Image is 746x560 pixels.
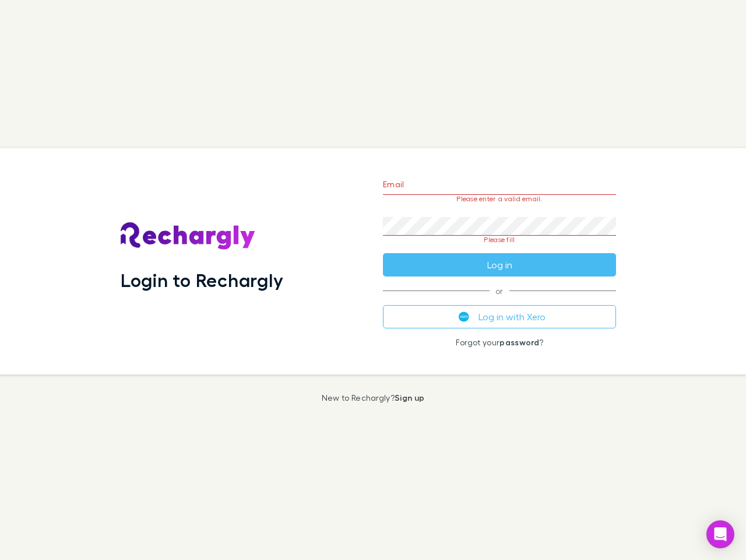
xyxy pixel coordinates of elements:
p: New to Rechargly? [322,393,425,402]
img: Xero's logo [459,311,469,322]
button: Log in [383,253,616,276]
div: Open Intercom Messenger [706,520,734,548]
a: password [499,337,539,347]
p: Forgot your ? [383,338,616,347]
p: Please fill [383,236,616,244]
h1: Login to Rechargly [121,269,283,291]
img: Rechargly's Logo [121,222,256,250]
a: Sign up [395,393,424,402]
p: Please enter a valid email. [383,195,616,203]
button: Log in with Xero [383,305,616,328]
